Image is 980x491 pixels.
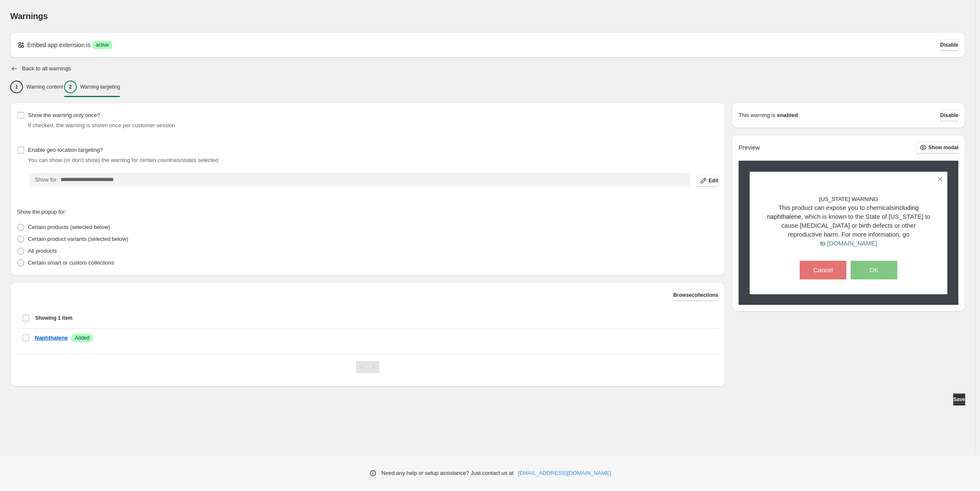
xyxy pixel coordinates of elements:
p: Certain smart or custom collections [28,259,114,267]
button: Browsecollections [673,289,718,301]
span: Show the popup for: [17,209,66,215]
div: 2 [64,81,77,93]
span: Show modal [928,144,958,151]
span: This product can expose you to chemicals [778,204,894,211]
button: Cancel [800,261,846,279]
button: 2Warning targeting [64,78,120,96]
strong: enabled [777,111,798,120]
p: All products [28,247,57,255]
span: You can show (or don't show) the warning for certain countries/states selected [28,157,218,163]
span: including naphthalene [767,204,930,247]
span: Certain product variants (selected below) [28,236,128,242]
span: Added [75,335,90,341]
p: This warning is [739,111,776,120]
button: 1Warning content [10,78,63,96]
a: [DOMAIN_NAME] [827,240,877,247]
span: Save [953,396,965,403]
span: Warnings [10,11,48,21]
button: Save [953,393,965,405]
p: Warning targeting [80,84,120,90]
button: OK [851,261,897,279]
span: Show the warning only once? [28,112,100,118]
span: active [95,42,109,48]
span: Browse collections [673,292,718,299]
span: Disable [940,112,958,119]
span: Show for: [35,176,58,183]
span: , which is known to the State of [US_STATE] to cause [MEDICAL_DATA] or birth defects or other rep... [781,213,930,247]
span: Showing 1 item [35,315,73,321]
nav: Pagination [356,361,379,373]
a: Naphthalene [35,334,68,342]
h2: Back to all warnings [22,65,71,72]
span: Certain products (selected below) [28,224,110,230]
span: Edit [708,177,718,184]
p: Warning content [26,84,63,90]
a: [EMAIL_ADDRESS][DOMAIN_NAME] [518,469,611,477]
h2: Preview [739,144,760,151]
p: [US_STATE] WARNING [764,195,933,204]
div: 1 [10,81,23,93]
p: Embed app extension is [27,41,90,49]
span: If checked, the warning is shown once per customer session [28,122,175,128]
button: Show modal [916,142,958,153]
span: Enable geo-location targeting? [28,147,103,153]
button: Disable [940,109,958,121]
button: Edit [697,175,718,187]
button: Disable [940,39,958,51]
span: Disable [940,42,958,48]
